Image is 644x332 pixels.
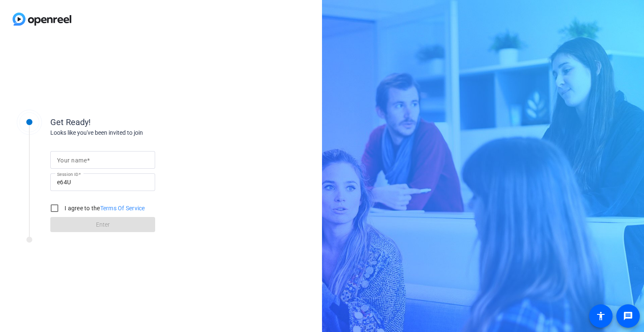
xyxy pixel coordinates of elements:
div: Get Ready! [50,116,218,128]
mat-label: Session ID [57,172,78,177]
mat-icon: accessibility [596,311,606,321]
a: Terms Of Service [100,205,145,212]
mat-icon: message [623,311,633,321]
div: Looks like you've been invited to join [50,128,218,137]
label: I agree to the [63,204,145,212]
mat-label: Your name [57,157,87,164]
